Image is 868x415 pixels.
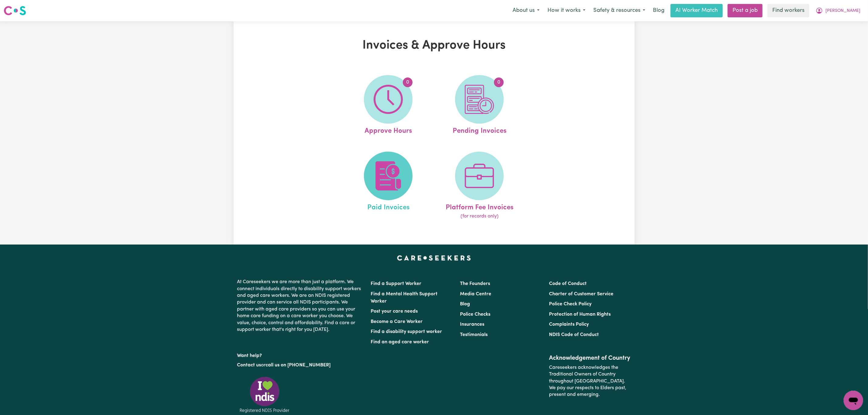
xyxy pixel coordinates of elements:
span: Platform Fee Invoices [446,200,513,213]
button: Safety & resources [589,4,649,17]
button: About us [509,4,544,17]
h2: Acknowledgement of Country [549,355,631,362]
span: Paid Invoices [367,200,410,213]
span: (for records only) [461,213,499,220]
span: [PERSON_NAME] [825,8,860,14]
a: Become a Care Worker [371,319,423,324]
img: Registered NDIS provider [237,376,292,414]
a: Protection of Human Rights [549,312,611,317]
h1: Invoices & Approve Hours [304,38,564,53]
a: Find workers [767,4,809,17]
p: At Careseekers we are more than just a platform. We connect individuals directly to disability su... [237,276,364,335]
a: Post your care needs [371,309,418,314]
a: Police Check Policy [549,302,592,307]
a: Charter of Customer Service [549,292,613,297]
a: Find a disability support worker [371,329,442,334]
span: 0 [494,77,504,87]
iframe: Button to launch messaging window, conversation in progress [844,391,863,410]
span: Approve Hours [365,124,412,136]
button: My Account [812,4,864,17]
a: Find an aged care worker [371,340,429,345]
a: Code of Conduct [549,281,587,286]
a: Blog [460,302,470,307]
a: Platform Fee Invoices(for records only) [436,152,523,220]
a: Testimonials [460,332,488,337]
a: Pending Invoices [436,75,523,136]
span: Pending Invoices [453,124,506,136]
a: Contact us [237,363,261,368]
a: Post a job [728,4,763,17]
a: Insurances [460,322,484,327]
a: Blog [649,4,668,17]
button: How it works [544,4,589,17]
a: Paid Invoices [345,152,432,220]
span: 0 [403,77,413,87]
p: or [237,359,364,371]
a: Careseekers logo [4,4,26,18]
a: Careseekers home page [397,256,471,260]
a: Approve Hours [345,75,432,136]
p: Want help? [237,350,364,359]
a: Media Centre [460,292,491,297]
a: Find a Support Worker [371,281,422,286]
a: The Founders [460,281,490,286]
a: call us on [PHONE_NUMBER] [266,363,331,368]
a: Find a Mental Health Support Worker [371,292,438,304]
a: NDIS Code of Conduct [549,332,599,337]
a: AI Worker Match [671,4,723,17]
p: Careseekers acknowledges the Traditional Owners of Country throughout [GEOGRAPHIC_DATA]. We pay o... [549,362,631,401]
a: Police Checks [460,312,490,317]
a: Complaints Policy [549,322,589,327]
img: Careseekers logo [4,5,26,16]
